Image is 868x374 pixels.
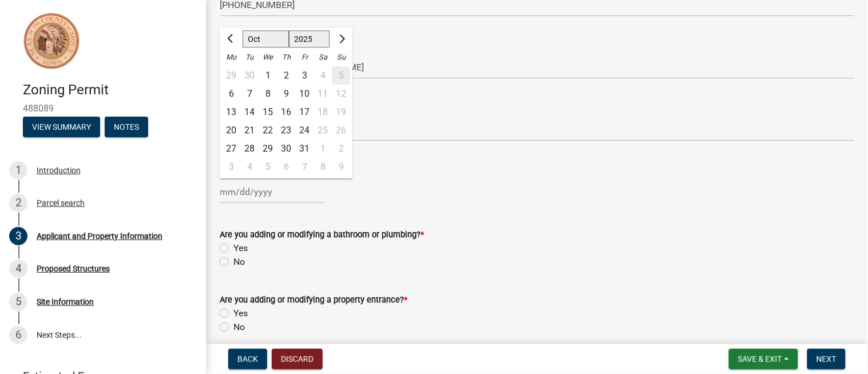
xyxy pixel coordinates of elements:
div: Tuesday, October 7, 2025 [240,85,259,103]
div: 3 [295,66,314,85]
div: Monday, November 3, 2025 [222,158,240,176]
button: Discard [272,349,323,369]
div: 7 [295,158,314,176]
div: Su [332,48,350,66]
button: Notes [105,117,148,137]
div: Parcel search [37,199,85,207]
span: Next [817,355,837,364]
label: Yes [233,307,248,320]
button: Next month [334,30,348,48]
div: 2 [9,194,27,212]
button: Save & Exit [729,349,798,369]
div: Fr [295,48,314,66]
input: mm/dd/yyyy [220,180,324,204]
div: Friday, October 24, 2025 [295,121,314,140]
div: Thursday, October 23, 2025 [277,121,295,140]
label: No [233,255,245,269]
label: No [233,320,245,334]
div: 28 [240,140,259,158]
button: Back [228,349,267,369]
div: Tuesday, October 21, 2025 [240,121,259,140]
label: Are you adding or modifying a bathroom or plumbing? [220,231,424,239]
span: Back [237,355,258,364]
span: Save & Exit [738,355,782,364]
div: Wednesday, October 29, 2025 [259,140,277,158]
button: Next [807,349,846,369]
div: 6 [222,85,240,103]
div: 21 [240,121,259,140]
div: 30 [277,140,295,158]
div: 9 [277,85,295,103]
div: Wednesday, October 8, 2025 [259,85,277,103]
div: Tuesday, September 30, 2025 [240,66,259,85]
div: Monday, September 29, 2025 [222,66,240,85]
div: Sa [314,48,332,66]
div: 30 [240,66,259,85]
div: Friday, October 17, 2025 [295,103,314,121]
div: 23 [277,121,295,140]
div: 14 [240,103,259,121]
label: Yes [233,241,248,255]
div: Friday, October 31, 2025 [295,140,314,158]
img: Sioux County, Iowa [23,12,80,70]
div: 5 [259,158,277,176]
div: Thursday, October 2, 2025 [277,66,295,85]
div: 31 [295,140,314,158]
div: 22 [259,121,277,140]
div: Friday, October 10, 2025 [295,85,314,103]
div: 27 [222,140,240,158]
div: 29 [222,66,240,85]
div: 13 [222,103,240,121]
div: We [259,48,277,66]
div: Wednesday, November 5, 2025 [259,158,277,176]
div: Proposed Structures [37,265,110,273]
div: 2 [277,66,295,85]
wm-modal-confirm: Notes [105,123,148,132]
div: Introduction [37,166,81,174]
div: 24 [295,121,314,140]
div: Tuesday, November 4, 2025 [240,158,259,176]
h4: Zoning Permit [23,82,197,98]
div: 8 [259,85,277,103]
div: 4 [9,260,27,278]
div: 7 [240,85,259,103]
div: 17 [295,103,314,121]
div: Tu [240,48,259,66]
div: 16 [277,103,295,121]
div: 5 [9,293,27,311]
div: Monday, October 20, 2025 [222,121,240,140]
div: Tuesday, October 28, 2025 [240,140,259,158]
div: 1 [259,66,277,85]
div: 20 [222,121,240,140]
div: 15 [259,103,277,121]
div: Mo [222,48,240,66]
div: 3 [9,227,27,245]
div: Thursday, November 6, 2025 [277,158,295,176]
select: Select year [289,31,330,48]
div: Wednesday, October 22, 2025 [259,121,277,140]
button: Previous month [224,30,238,48]
div: Th [277,48,295,66]
div: Friday, October 3, 2025 [295,66,314,85]
wm-modal-confirm: Summary [23,123,100,132]
div: Wednesday, October 1, 2025 [259,66,277,85]
div: 6 [9,326,27,344]
div: 6 [277,158,295,176]
div: Tuesday, October 14, 2025 [240,103,259,121]
div: 10 [295,85,314,103]
div: 29 [259,140,277,158]
div: 3 [222,158,240,176]
div: Wednesday, October 15, 2025 [259,103,277,121]
div: Thursday, October 16, 2025 [277,103,295,121]
button: View Summary [23,117,100,137]
span: 488089 [23,103,183,114]
div: Monday, October 27, 2025 [222,140,240,158]
div: Thursday, October 30, 2025 [277,140,295,158]
select: Select month [243,31,289,48]
div: Thursday, October 9, 2025 [277,85,295,103]
div: 1 [9,161,27,180]
div: Site Information [37,298,94,306]
div: Applicant and Property Information [37,232,162,240]
div: Monday, October 13, 2025 [222,103,240,121]
div: Friday, November 7, 2025 [295,158,314,176]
